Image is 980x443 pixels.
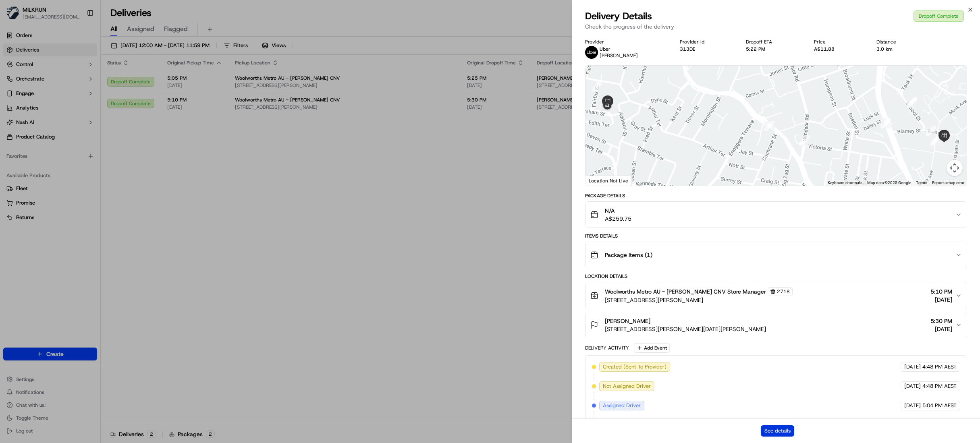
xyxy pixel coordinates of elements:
span: 5:30 PM [930,317,952,325]
span: [STREET_ADDRESS][PERSON_NAME] [605,296,793,304]
span: [DATE] [930,296,952,304]
span: [STREET_ADDRESS][PERSON_NAME][DATE][PERSON_NAME] [605,325,766,333]
div: Provider Id [680,39,733,45]
div: 8 [764,121,774,131]
button: 313DE [680,46,695,52]
span: N/A [605,207,631,215]
span: [PERSON_NAME] [600,52,638,59]
button: Add Event [634,343,670,353]
div: Delivery Activity [585,345,629,351]
a: Terms (opens in new tab) [916,180,927,185]
span: 5:04 PM AEST [922,402,957,409]
p: Check the progress of the delivery [585,23,967,31]
span: Created (Sent To Provider) [603,363,666,371]
div: 5 [931,134,942,144]
span: [DATE] [904,383,921,390]
div: Location Not Live [586,176,632,186]
div: Location Details [585,273,967,279]
div: 9 [592,81,602,92]
p: Uber [600,46,638,52]
span: A$259.75 [605,215,631,223]
span: 4:48 PM AEST [922,383,957,390]
button: Map camera controls [947,160,963,176]
div: Price [814,39,864,45]
a: Report a map error [932,180,964,185]
span: Assigned Driver [603,402,641,409]
button: N/AA$259.75 [586,202,967,228]
span: Delivery Details [585,10,652,23]
div: Distance [876,39,925,45]
span: Package Items ( 1 ) [605,251,652,259]
span: 5:10 PM [930,288,952,296]
div: 3.0 km [876,46,925,52]
div: 6 [880,118,891,128]
span: [DATE] [930,325,952,333]
div: Dropoff ETA [746,39,801,45]
span: [PERSON_NAME] [605,317,650,325]
button: Package Items (1) [586,242,967,268]
div: 2 [907,97,917,108]
span: 4:48 PM AEST [922,363,957,371]
button: [PERSON_NAME][STREET_ADDRESS][PERSON_NAME][DATE][PERSON_NAME]5:30 PM[DATE] [586,312,967,338]
div: Package Details [585,193,967,199]
span: 2718 [777,288,790,295]
button: See details [761,425,794,437]
div: 5:22 PM [746,46,801,52]
div: 7 [799,135,810,146]
div: Items Details [585,233,967,239]
a: Open this area in Google Maps (opens a new window) [588,175,614,186]
div: 4 [930,136,941,146]
span: Woolworths Metro AU - [PERSON_NAME] CNV Store Manager [605,288,766,296]
img: Google [588,175,614,186]
span: [DATE] [904,363,921,371]
button: Keyboard shortcuts [828,180,862,186]
img: uber-new-logo.jpeg [585,46,598,59]
div: Provider [585,39,667,45]
div: 3 [926,126,936,136]
span: Map data ©2025 Google [867,180,911,185]
div: A$11.88 [814,46,864,52]
span: [DATE] [904,402,921,409]
button: Woolworths Metro AU - [PERSON_NAME] CNV Store Manager2718[STREET_ADDRESS][PERSON_NAME]5:10 PM[DATE] [586,282,967,309]
span: Not Assigned Driver [603,383,651,390]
